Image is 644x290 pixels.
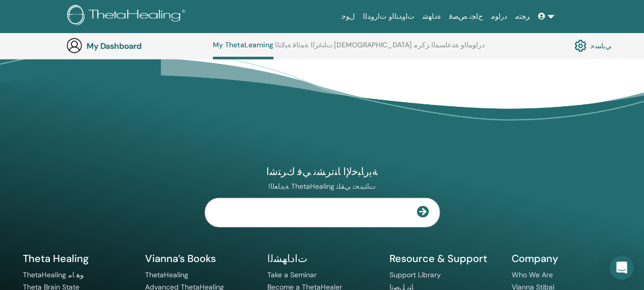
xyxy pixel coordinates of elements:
[293,41,333,57] a: ﺕﺎﺒﻏﺮﻟﺍ ﺔﻤﺋﺎﻗ
[487,7,511,26] a: ﺩﺭﺍﻮﻣ
[359,7,418,26] a: ﺕﺍﻭﺪﻨﻟﺍﻭ ﺕﺍﺭﻭﺪﻟﺍ
[511,7,534,26] a: ﺮﺠﺘﻣ
[334,41,430,57] a: [DEMOGRAPHIC_DATA] ﺰﻛﺮﻣ
[23,270,83,279] a: ThetaHealing ﻮﻫ ﺎﻣ
[275,41,291,57] a: ﺔﻴﻟﺎﺘﻟﺍ
[445,7,487,26] a: ﺡﺎﺠﻧ ﺺﺼﻗ
[213,41,273,60] a: My ThetaLearning
[267,270,317,279] a: Take a Seminar
[609,255,634,280] div: Open Intercom Messenger
[205,165,440,178] h4: ﺔﻳﺭﺎﺒﺧﻹ﻿ﺍ ﺎﻨﺗﺮﺸﻧ ﻲﻓ ﻙﺮﺘﺷﺍ
[145,252,255,265] h5: Vianna’s Books
[23,252,133,265] h5: Theta Healing
[267,252,377,265] h5: ﺕﺍﺩﺎﻬﺸﻟﺍ
[389,270,441,279] a: Support Library
[338,7,359,26] a: ﻝﻮﺣ
[145,270,188,279] a: ThetaHealing
[205,182,440,191] p: !ﺔﻳﺩﺎﻌﻟﺍ ThetaHealing ﺕﺎﺜﻳﺪﺤﺗ ﻲﻘﻠﺗ
[66,38,82,54] img: generic-user-icon.jpg
[512,252,622,265] h5: Company
[574,37,611,54] a: ﻲﺑﺎﺴﺣ
[418,7,445,26] a: ﺓﺩﺎﻬﺷ
[389,252,499,265] h5: Resource & Support
[87,41,188,51] h3: My Dashboard
[512,270,553,279] a: Who We Are
[574,37,586,54] img: cog.svg
[431,41,485,57] a: ﺩﺭﺍﻮﻤﻟﺍﻭ ﺓﺪﻋﺎﺴﻤﻟﺍ
[67,5,189,28] img: logo.png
